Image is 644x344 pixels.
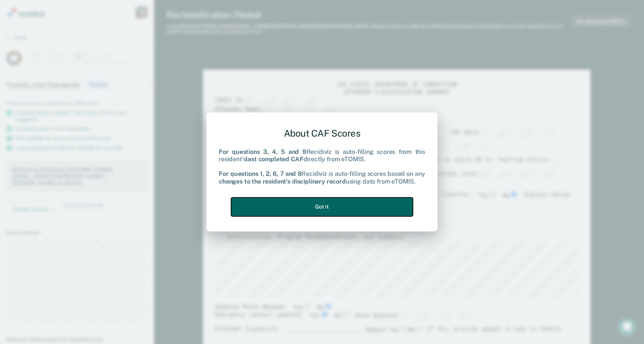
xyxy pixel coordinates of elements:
div: Recidiviz is auto-filling scores from this resident's directly from eTOMIS. Recidiviz is auto-fil... [219,148,425,185]
button: Got it [231,197,413,216]
b: last completed CAF [246,155,303,163]
b: For questions 3, 4, 5 and 9 [219,148,307,155]
b: changes to the resident's disciplinary record [219,178,346,185]
div: About CAF Scores [219,122,425,145]
b: For questions 1, 2, 6, 7 and 8 [219,170,302,178]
